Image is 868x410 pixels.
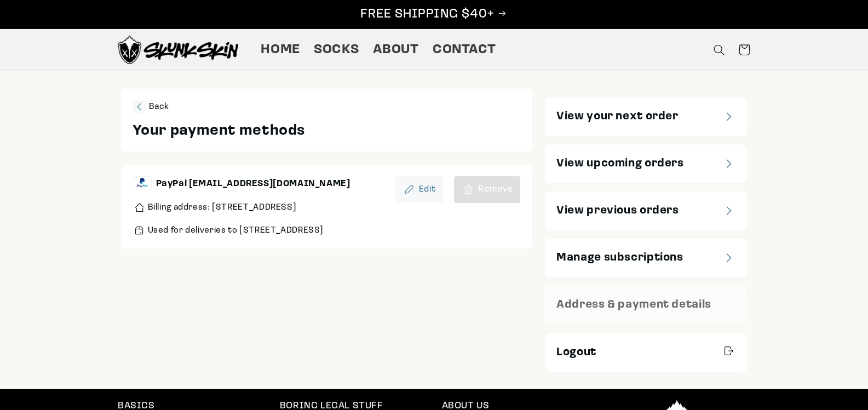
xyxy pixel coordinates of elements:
span: Address & payment details [556,297,711,313]
span: View your next order [556,109,679,124]
span: Socks [314,42,359,59]
span: Manage subscriptions [556,250,683,265]
span: Billing address: [STREET_ADDRESS] [148,203,297,212]
span: Back [149,102,170,111]
a: About [366,34,426,65]
span: Back [133,100,170,113]
button: Remove [454,176,520,203]
span: Logout [556,345,596,360]
img: Skunk Skin Anti-Odor Socks. [118,36,238,64]
div: Edit [419,185,436,194]
div: Remove [478,185,513,194]
span: Used for deliveries to [STREET_ADDRESS] [148,226,324,235]
span: Contact [433,42,496,59]
span: View previous orders [556,203,679,218]
a: Manage subscriptions [545,239,747,277]
a: Home [254,34,307,65]
a: Address & payment details [545,286,747,324]
svg: Paypal [133,176,152,189]
a: Contact [426,34,503,65]
a: Logout [545,333,747,372]
a: View previous orders [545,192,747,230]
span: View upcoming orders [556,156,684,171]
a: View your next order [545,97,747,136]
span: Home [261,42,300,59]
a: Socks [307,34,366,65]
summary: Search [706,37,732,62]
button: Edit [395,176,444,203]
span: Your payment methods [133,124,306,138]
p: FREE SHIPPING $40+ [12,6,856,23]
a: View upcoming orders [545,145,747,183]
span: About [373,42,419,59]
span: PayPal [EMAIL_ADDRESS][DOMAIN_NAME] [156,180,350,188]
